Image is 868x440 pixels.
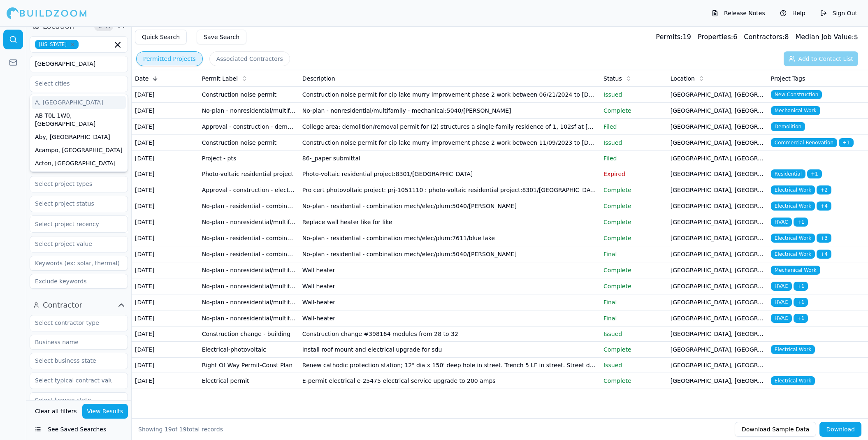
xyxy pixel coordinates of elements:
input: Select license state [30,393,117,408]
input: Keywords (ex: solar, thermal) [30,256,128,271]
div: 8 [744,32,789,42]
span: HVAC [771,282,792,291]
td: [GEOGRAPHIC_DATA], [GEOGRAPHIC_DATA] [667,166,768,182]
td: Pro cert photovoltaic project: prj-1051110 : photo-voltaic residential project:8301/[GEOGRAPHIC_D... [299,182,600,198]
span: Project Tags [771,74,805,83]
div: AB T0L 1W0, [GEOGRAPHIC_DATA] [32,109,126,130]
p: Final [603,314,664,322]
td: [DATE] [132,327,199,342]
td: Construction noise permit [199,135,299,151]
input: Exclude keywords [30,274,128,289]
span: Residential [771,169,805,178]
td: No-plan - residential - combination mech/elec/plum:5040/[PERSON_NAME] [299,246,600,262]
p: Complete [603,282,664,290]
span: 19 [179,426,187,433]
span: + 1 [794,314,808,323]
td: [GEOGRAPHIC_DATA], [GEOGRAPHIC_DATA] [667,342,768,358]
span: Electrical Work [771,201,815,211]
button: View Results [82,404,128,419]
input: Select markets [30,56,117,71]
span: + 1 [794,218,808,227]
p: Complete [603,202,664,210]
button: See Saved Searches [30,422,128,437]
td: No-plan - nonresidential/multifamily - mechanical [199,310,299,327]
span: + 2 [817,185,831,195]
td: Wall heater [299,262,600,278]
td: [GEOGRAPHIC_DATA], [GEOGRAPHIC_DATA] [667,103,768,119]
td: [GEOGRAPHIC_DATA], [GEOGRAPHIC_DATA] [667,294,768,310]
td: Install roof mount and electrical upgrade for sdu [299,342,600,358]
td: No-plan - nonresidential/multifamily - mechanical [199,103,299,119]
span: Mechanical Work [771,106,820,115]
span: HVAC [771,298,792,307]
div: Acampo, [GEOGRAPHIC_DATA] [32,144,126,157]
button: Download Sample Data [735,422,816,437]
td: No-plan - residential - combination mech/elec/plum [199,246,299,262]
td: [DATE] [132,294,199,310]
p: Issued [603,361,664,369]
button: Associated Contractors [209,51,290,66]
td: [DATE] [132,262,199,278]
span: Demolition [771,122,805,131]
td: [DATE] [132,310,199,327]
td: [GEOGRAPHIC_DATA], [GEOGRAPHIC_DATA] [667,327,768,342]
td: Construction change #398164 modules from 28 to 32 [299,327,600,342]
span: Location [671,74,695,83]
td: No-plan - residential - combination mech/elec/plum [199,198,299,214]
button: Contractor [30,299,128,312]
input: Select project types [30,176,117,191]
td: No-plan - nonresidential/multifamily - mechanical [199,214,299,230]
div: 6 [698,32,737,42]
p: Filed [603,123,664,131]
td: [DATE] [132,135,199,151]
p: Final [603,250,664,258]
p: Complete [603,107,664,115]
button: Help [776,7,810,20]
span: Electrical Work [771,345,815,354]
td: [GEOGRAPHIC_DATA], [GEOGRAPHIC_DATA] [667,119,768,135]
td: No-plan - residential - combination mech/elec/plum:5040/[PERSON_NAME] [299,198,600,214]
input: Select contractor type [30,315,117,330]
td: [DATE] [132,214,199,230]
td: [GEOGRAPHIC_DATA], [GEOGRAPHIC_DATA] [667,198,768,214]
span: + 1 [794,298,808,307]
span: Electrical Work [771,250,815,259]
td: [DATE] [132,373,199,389]
span: + 3 [817,234,831,243]
td: [GEOGRAPHIC_DATA], [GEOGRAPHIC_DATA] [667,87,768,103]
span: Contractor [43,299,82,311]
td: [DATE] [132,230,199,246]
span: + 1 [839,138,854,147]
span: Permits: [656,33,682,41]
div: Acton, [GEOGRAPHIC_DATA] [32,157,126,170]
td: Wall-heater [299,310,600,327]
p: Issued [603,90,664,99]
td: College area: demolition/removal permit for (2) structures a single-family residence of 1, 102sf ... [299,119,600,135]
td: [DATE] [132,103,199,119]
span: Clear Location filters [105,24,111,28]
span: Permit Label [202,74,238,83]
td: Project - pts [199,151,299,166]
td: Wall heater [299,278,600,294]
span: Commercial Renovation [771,138,837,147]
button: Quick Search [135,30,187,44]
td: No-plan - nonresidential/multifamily - mechanical:5040/[PERSON_NAME] [299,103,600,119]
td: Approval - construction - electrical pmt - photovoltaic combo [199,182,299,198]
td: [GEOGRAPHIC_DATA], [GEOGRAPHIC_DATA] [667,373,768,389]
p: Issued [603,139,664,147]
td: E-permit electrical e-25475 electrical service upgrade to 200 amps [299,373,600,389]
span: Properties: [698,33,733,41]
p: Complete [603,377,664,385]
td: Replace wall heater like for like [299,214,600,230]
td: 86-_paper submittal [299,151,600,166]
td: [DATE] [132,198,199,214]
input: Select project status [30,196,117,211]
span: Mechanical Work [771,266,820,275]
button: Download [819,422,861,437]
div: 19 [656,32,691,42]
span: Description [302,74,335,83]
p: Complete [603,266,664,274]
td: Wall-heater [299,294,600,310]
td: [DATE] [132,278,199,294]
p: Final [603,298,664,306]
